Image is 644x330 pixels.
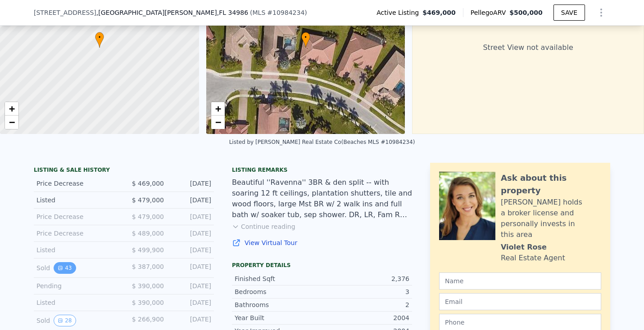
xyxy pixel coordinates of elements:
[235,300,322,309] div: Bathrooms
[132,282,164,290] span: $ 390,000
[34,166,214,175] div: LISTING & SALE HISTORY
[235,274,322,283] div: Finished Sqft
[171,229,211,238] div: [DATE]
[36,298,117,307] div: Listed
[54,315,76,326] button: View historical data
[322,274,409,283] div: 2,376
[553,4,585,21] button: SAVE
[95,33,104,41] span: •
[501,172,601,197] div: Ask about this property
[509,9,543,16] span: $500,000
[171,298,211,307] div: [DATE]
[232,238,412,247] a: View Virtual Tour
[501,197,601,240] div: [PERSON_NAME] holds a broker license and personally invests in this area
[267,9,304,16] span: # 10984234
[217,9,248,16] span: , FL 34986
[211,116,225,129] a: Zoom out
[235,313,322,322] div: Year Built
[171,262,211,274] div: [DATE]
[171,245,211,254] div: [DATE]
[132,299,164,306] span: $ 390,000
[36,281,117,290] div: Pending
[36,229,117,238] div: Price Decrease
[322,313,409,322] div: 2004
[36,196,117,205] div: Listed
[232,262,412,269] div: Property details
[322,287,409,296] div: 3
[5,116,18,129] a: Zoom out
[171,196,211,205] div: [DATE]
[34,8,96,17] span: [STREET_ADDRESS]
[171,212,211,221] div: [DATE]
[36,179,117,188] div: Price Decrease
[301,33,310,41] span: •
[54,262,76,274] button: View historical data
[132,180,164,187] span: $ 469,000
[215,116,221,128] span: −
[229,139,415,145] div: Listed by [PERSON_NAME] Real Estate Co (Beaches MLS #10984234)
[232,222,295,231] button: Continue reading
[501,242,547,253] div: Violet Rose
[36,212,117,221] div: Price Decrease
[5,102,18,116] a: Zoom in
[301,32,310,48] div: •
[211,102,225,116] a: Zoom in
[235,287,322,296] div: Bedrooms
[322,300,409,309] div: 2
[132,230,164,237] span: $ 489,000
[95,32,104,48] div: •
[132,196,164,204] span: $ 479,000
[9,116,15,128] span: −
[171,315,211,326] div: [DATE]
[36,262,117,274] div: Sold
[96,8,248,17] span: , [GEOGRAPHIC_DATA][PERSON_NAME]
[232,166,412,174] div: Listing remarks
[376,8,422,17] span: Active Listing
[471,8,510,17] span: Pellego ARV
[9,103,15,114] span: +
[36,315,117,326] div: Sold
[439,272,601,290] input: Name
[253,9,266,16] span: MLS
[132,263,164,270] span: $ 387,000
[422,8,456,17] span: $469,000
[171,281,211,290] div: [DATE]
[501,253,565,263] div: Real Estate Agent
[232,177,412,220] div: Beautiful ''Ravenna'' 3BR & den split -- with soaring 12 ft ceilings, plantation shutters, tile a...
[132,246,164,254] span: $ 499,900
[132,213,164,220] span: $ 479,000
[132,316,164,323] span: $ 266,900
[439,293,601,310] input: Email
[36,245,117,254] div: Listed
[592,4,610,22] button: Show Options
[171,179,211,188] div: [DATE]
[250,8,307,17] div: ( )
[215,103,221,114] span: +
